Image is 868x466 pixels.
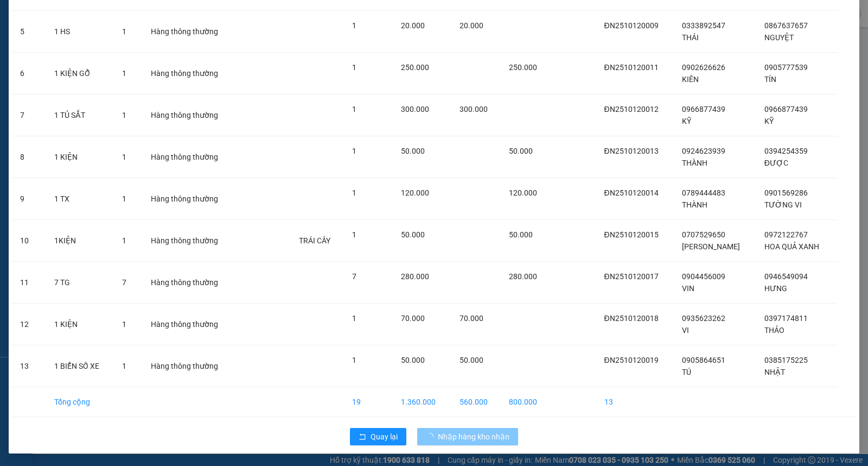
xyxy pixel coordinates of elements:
span: 50.000 [459,356,483,364]
span: [PERSON_NAME] [682,242,740,251]
td: 10 [11,220,46,262]
td: 13 [11,345,46,387]
span: THÀNH [682,200,707,209]
td: Hàng thông thường [142,345,234,387]
span: 1 [122,111,126,119]
span: THẢO [764,326,784,335]
span: ĐN2510120012 [604,105,659,114]
span: 50.000 [401,230,425,239]
td: 12 [11,304,46,345]
span: 0385175225 [764,356,808,364]
td: 1 TX [46,178,113,220]
td: 5 [11,11,46,53]
span: Nhập hàng kho nhận [438,431,509,443]
span: VIN [682,284,694,293]
span: KỸ [764,117,774,125]
span: 1 [352,356,356,364]
span: HOA QUẢ XANH [764,242,819,251]
span: NHẬT [764,368,785,376]
span: 1 [122,320,126,329]
span: TÍN [764,75,776,84]
span: 20.000 [459,21,483,30]
span: ĐN2510120013 [604,147,659,155]
span: 0905864651 [682,356,725,364]
td: Hàng thông thường [142,178,234,220]
span: 1 [352,21,356,30]
span: TRÁI CÂY [299,236,330,245]
span: ĐN2510120015 [604,230,659,239]
span: 1 [122,362,126,370]
span: 1 [352,63,356,72]
span: 1 [352,230,356,239]
span: 280.000 [401,272,429,281]
td: 7 TG [46,262,113,304]
span: 300.000 [401,105,429,114]
td: 1KIỆN [46,220,113,262]
span: 7 [352,272,356,281]
td: Hàng thông thường [142,304,234,345]
span: 0972122767 [764,230,808,239]
span: 1 [122,236,126,245]
span: 1 [122,194,126,203]
td: 1 BIỂN SỐ XE [46,345,113,387]
span: 0924623939 [682,147,725,155]
span: 0905777539 [764,63,808,72]
span: NGUYỆT [764,33,794,42]
span: 0946549094 [764,272,808,281]
td: 1.360.000 [392,387,451,417]
span: 0901569286 [764,188,808,197]
span: 0935623262 [682,314,725,323]
td: 8 [11,136,46,178]
span: loading [426,433,438,440]
span: KỸ [682,117,691,125]
span: 0394254359 [764,147,808,155]
span: 50.000 [509,147,533,155]
span: 280.000 [509,272,537,281]
span: Quay lại [371,431,398,443]
td: 1 TỦ SẮT [46,95,113,136]
span: HƯNG [764,284,787,293]
span: ĐN2510120017 [604,272,659,281]
td: 19 [343,387,392,417]
span: ĐN2510120009 [604,21,659,30]
span: 1 [122,153,126,161]
span: ĐN2510120018 [604,314,659,323]
span: 0867637657 [764,21,808,30]
span: 50.000 [401,356,425,364]
span: ĐƯỢC [764,159,788,167]
span: 0966877439 [764,105,808,114]
td: Hàng thông thường [142,95,234,136]
span: 0966877439 [682,105,725,114]
td: 800.000 [500,387,550,417]
td: 11 [11,262,46,304]
span: 300.000 [459,105,488,114]
span: 0789444483 [682,188,725,197]
span: 250.000 [401,63,429,72]
span: KIÊN [682,75,699,84]
span: 70.000 [459,314,483,323]
span: 1 [352,314,356,323]
td: 1 HS [46,11,113,53]
span: ĐN2510120011 [604,63,659,72]
td: 9 [11,178,46,220]
td: Hàng thông thường [142,220,234,262]
td: 1 KIỆN GỖ [46,53,113,95]
span: 0902626626 [682,63,725,72]
span: 1 [352,147,356,155]
span: 0904456009 [682,272,725,281]
span: 250.000 [509,63,537,72]
span: 120.000 [401,188,429,197]
span: 70.000 [401,314,425,323]
td: 1 KIỆN [46,136,113,178]
span: 7 [122,278,126,287]
td: 1 KIỆN [46,304,113,345]
span: 20.000 [401,21,425,30]
span: 120.000 [509,188,537,197]
span: VI [682,326,689,335]
span: 0397174811 [764,314,808,323]
span: ĐN2510120019 [604,356,659,364]
td: Hàng thông thường [142,136,234,178]
button: rollbackQuay lại [350,428,406,445]
span: 50.000 [401,147,425,155]
span: ĐN2510120014 [604,188,659,197]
